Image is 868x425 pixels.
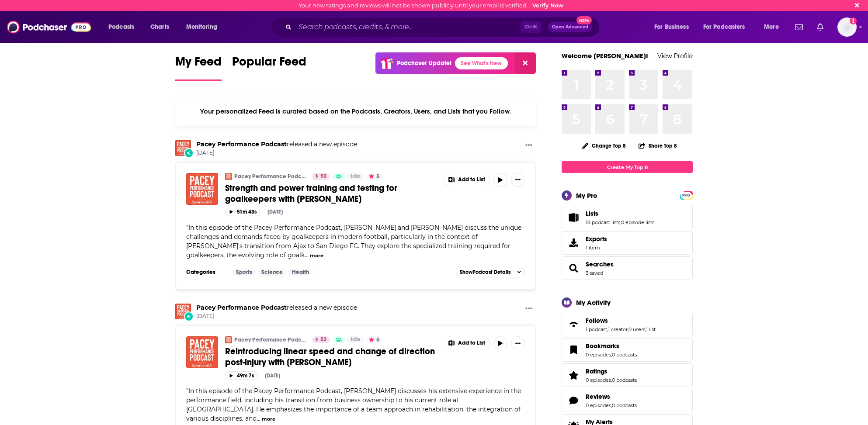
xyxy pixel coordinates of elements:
a: Ratings [586,367,637,375]
a: Science [258,269,286,276]
h3: Categories [186,269,226,276]
a: Show notifications dropdown [813,20,827,35]
a: Reintroducing linear speed and change of direction post-injury with Loren Landow [186,336,218,368]
a: Welcome [PERSON_NAME]! [562,52,648,60]
a: View Profile [657,52,693,60]
span: [DATE] [196,313,357,320]
span: Bookmarks [586,342,619,350]
span: Monitoring [186,21,217,33]
span: Searches [562,256,693,280]
a: See What's New [455,57,508,69]
a: Exports [562,231,693,255]
a: Searches [586,260,614,268]
img: Strength and power training and testing for goalkeepers with Yoeri Pegel [186,173,218,205]
button: more [262,415,275,423]
a: Health [288,269,312,276]
span: 53 [320,172,326,181]
span: , [611,352,612,358]
span: In this episode of the Pacey Performance Podcast, [PERSON_NAME] discusses his extensive experienc... [186,387,521,422]
span: [DATE] [196,149,357,157]
button: Change Top 8 [577,140,631,151]
div: My Activity [576,298,611,307]
span: Strength and power training and testing for goalkeepers with [PERSON_NAME] [225,183,397,204]
span: For Podcasters [703,21,745,33]
a: Follows [565,318,582,331]
div: New Episode [184,311,194,321]
a: 0 episodes [586,402,611,408]
span: " [186,387,521,422]
button: 49m 7s [225,371,258,380]
p: Podchaser Update! [397,59,451,67]
span: Idle [351,335,361,344]
a: Pacey Performance Podcast [196,140,287,148]
a: Pacey Performance Podcast [175,304,191,319]
span: " [186,224,521,259]
button: 5 [366,336,382,343]
span: , [645,326,646,332]
span: Lists [562,206,693,229]
button: Show More Button [522,140,536,151]
img: Pacey Performance Podcast [225,173,232,180]
button: open menu [758,20,790,34]
button: open menu [698,20,758,34]
button: open menu [648,20,700,34]
a: Show notifications dropdown [792,20,806,35]
div: Your personalized Feed is curated based on the Podcasts, Creators, Users, and Lists that you Follow. [175,97,536,126]
a: Reviews [565,394,582,407]
a: 53 [312,336,330,343]
input: Search podcasts, credits, & more... [295,20,521,34]
span: Exports [586,235,607,243]
span: Lists [586,210,598,218]
a: Reviews [586,393,637,401]
span: , [611,402,612,408]
a: 0 users [628,326,645,332]
button: Open AdvancedNew [548,22,592,32]
img: Pacey Performance Podcast [175,140,191,156]
a: 0 episode lists [621,219,654,225]
span: 53 [320,335,326,344]
span: PRO [681,192,691,199]
button: Show More Button [511,336,525,350]
span: Follows [586,317,608,325]
a: 53 [312,173,330,180]
a: 1 list [646,326,656,332]
a: Podchaser - Follow, Share and Rate Podcasts [7,19,91,35]
button: Show More Button [511,173,525,187]
button: Share Top 8 [638,137,677,154]
button: Show More Button [444,173,490,187]
span: , [628,326,628,332]
button: Show More Button [444,336,490,350]
div: New Episode [184,148,194,158]
a: 18 podcast lists [586,219,620,225]
span: Ctrl K [521,21,541,33]
a: Lists [565,211,582,224]
h3: released a new episode [196,304,357,312]
span: 1 item [586,245,607,251]
a: Follows [586,317,656,325]
a: Popular Feed [232,54,306,81]
a: 3 saved [586,270,603,276]
h3: released a new episode [196,140,357,149]
img: Pacey Performance Podcast [225,336,232,343]
span: More [764,21,779,33]
div: [DATE] [267,209,283,215]
button: more [310,252,323,259]
span: Reviews [562,389,693,412]
span: ... [257,415,260,422]
button: Show More Button [522,304,536,314]
a: 1 podcast [586,326,607,332]
button: 5 [366,173,382,180]
span: Idle [351,172,361,181]
button: 51m 43s [225,208,260,216]
button: open menu [102,20,146,34]
span: Add to List [458,176,485,183]
a: Strength and power training and testing for goalkeepers with [PERSON_NAME] [225,183,437,204]
a: 0 podcasts [612,402,637,408]
span: Bookmarks [562,338,693,362]
a: Searches [565,262,582,274]
span: Reviews [586,393,610,401]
